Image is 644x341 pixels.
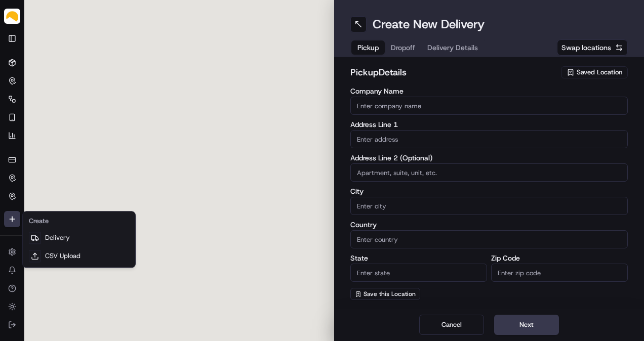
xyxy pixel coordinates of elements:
label: State [350,254,487,262]
input: Enter zip code [491,264,628,282]
span: Save this Location [364,290,416,298]
label: Zip Code [491,254,628,262]
div: Start new chat [46,96,166,106]
input: Got a question? Start typing here... [26,65,182,75]
span: • [84,184,88,192]
span: [PERSON_NAME] [31,184,82,192]
label: Address Line 1 [350,121,628,128]
input: Enter address [350,130,628,148]
span: [PERSON_NAME] [31,156,82,164]
h1: Create New Delivery [373,16,485,32]
a: Powered byPylon [71,250,123,258]
input: Enter state [350,264,487,282]
a: 💻API Documentation [82,222,167,240]
a: CSV Upload [25,247,133,265]
input: Apartment, suite, unit, etc. [350,163,628,182]
a: 📗Knowledge Base [6,222,82,240]
h2: pickup Details [350,65,555,79]
span: Delivery Details [427,42,478,53]
span: Saved Location [577,68,622,77]
p: Welcome 👋 [10,40,184,56]
input: Enter country [350,230,628,248]
span: Dropoff [391,42,415,53]
div: We're available if you need us! [46,106,139,114]
img: Nash [10,10,30,30]
div: 💻 [86,227,94,235]
div: Create [25,214,133,229]
span: Swap locations [561,42,611,53]
button: See all [157,129,184,141]
img: Abdus Syed [10,147,26,163]
div: Past conversations [10,131,68,139]
span: API Documentation [96,226,163,236]
a: Delivery [25,229,133,247]
button: Start new chat [172,99,184,111]
label: Company Name [350,88,628,95]
input: Enter city [350,197,628,215]
img: Parsel [4,9,20,24]
label: City [350,188,628,195]
button: Next [494,315,559,335]
div: 📗 [10,227,18,235]
span: Pylon [101,250,123,258]
span: [DATE] [90,184,110,192]
span: [DATE] [90,156,110,164]
input: Enter company name [350,97,628,115]
span: • [84,156,88,164]
span: Knowledge Base [20,226,77,236]
label: Country [350,221,628,228]
span: Pickup [357,42,379,53]
label: Address Line 2 (Optional) [350,154,628,161]
img: Abdus Syed [10,174,26,190]
button: Cancel [419,315,484,335]
img: 8571987876998_91fb9ceb93ad5c398215_72.jpg [21,96,39,114]
img: 1736555255976-a54dd68f-1ca7-489b-9aae-adbdc363a1c4 [10,96,28,114]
